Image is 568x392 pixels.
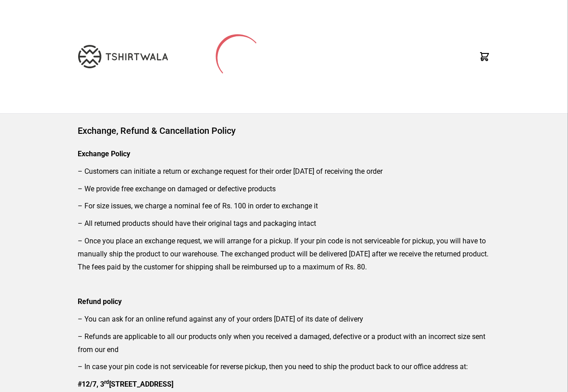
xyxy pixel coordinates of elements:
p: – In case your pin code is not serviceable for reverse pickup, then you need to ship the product ... [78,361,490,374]
p: – Refunds are applicable to all our products only when you received a damaged, defective or a pro... [78,330,490,357]
p: – Once you place an exchange request, we will arrange for a pickup. If your pin code is not servi... [78,235,490,273]
p: – We provide free exchange on damaged or defective products [78,183,490,196]
strong: Exchange Policy [78,150,130,158]
p: – For size issues, we charge a nominal fee of Rs. 100 in order to exchange it [78,200,490,213]
img: TW-LOGO-400-104.png [78,45,168,68]
p: – Customers can initiate a return or exchange request for their order [DATE] of receiving the order [78,165,490,178]
p: – All returned products should have their original tags and packaging intact [78,217,490,230]
strong: Refund policy [78,297,122,306]
sup: rd [104,379,109,385]
h1: Exchange, Refund & Cancellation Policy [78,124,490,137]
strong: #12/7, 3 [STREET_ADDRESS] [78,380,173,388]
p: – You can ask for an online refund against any of your orders [DATE] of its date of delivery [78,313,490,326]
